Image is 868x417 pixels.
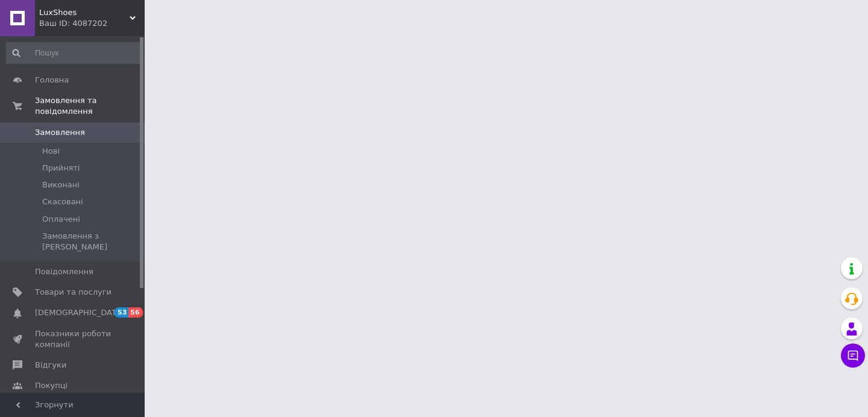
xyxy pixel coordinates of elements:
span: Замовлення [35,127,85,138]
span: 56 [128,307,142,318]
button: Чат з покупцем [841,343,865,368]
span: Головна [35,75,69,86]
span: Замовлення з [PERSON_NAME] [42,231,141,252]
span: Нові [42,146,60,157]
span: Повідомлення [35,266,93,277]
span: Покупці [35,380,68,391]
input: Пошук [6,42,142,64]
div: Ваш ID: 4087202 [39,18,145,29]
span: Товари та послуги [35,287,112,298]
span: Відгуки [35,360,66,371]
span: Скасовані [42,196,83,207]
span: [DEMOGRAPHIC_DATA] [35,307,124,318]
span: Оплачені [42,214,80,225]
span: Показники роботи компанії [35,328,112,350]
span: 53 [115,307,128,318]
span: Виконані [42,180,80,190]
span: Прийняті [42,163,80,174]
span: LuxShoes [39,7,130,18]
span: Замовлення та повідомлення [35,95,145,117]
